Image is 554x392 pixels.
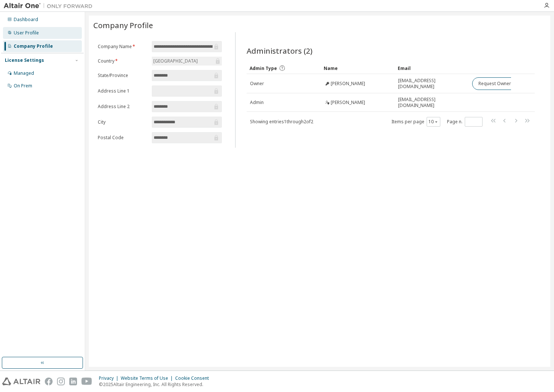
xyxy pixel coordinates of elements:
div: Email [398,62,466,74]
div: Cookie Consent [175,375,213,381]
span: [PERSON_NAME] [331,81,365,87]
span: [EMAIL_ADDRESS][DOMAIN_NAME] [398,97,465,108]
div: License Settings [5,57,44,63]
img: altair_logo.svg [2,378,40,385]
img: youtube.svg [81,378,92,385]
span: Owner [250,81,264,87]
img: instagram.svg [57,378,65,385]
div: Website Terms of Use [121,375,175,381]
p: © 2025 Altair Engineering, Inc. All Rights Reserved. [99,381,213,388]
label: Address Line 2 [98,104,147,110]
span: Items per page [391,117,440,127]
span: Company Profile [93,20,153,30]
div: On Prem [14,83,32,89]
span: Page n. [447,117,483,127]
div: Privacy [99,375,121,381]
span: Showing entries 1 through 2 of 2 [250,118,313,125]
img: facebook.svg [45,378,53,385]
button: 10 [428,119,438,125]
div: User Profile [14,30,39,36]
div: [GEOGRAPHIC_DATA] [152,57,199,65]
button: Request Owner Change [472,77,535,90]
label: Address Line 1 [98,88,147,94]
div: [GEOGRAPHIC_DATA] [152,57,222,66]
label: Company Name [98,44,147,50]
label: City [98,119,147,125]
span: Administrators (2) [247,46,313,56]
div: Dashboard [14,17,38,23]
span: Admin Type [250,65,277,71]
label: State/Province [98,73,147,78]
div: Managed [14,70,34,76]
img: Altair One [4,2,96,10]
label: Country [98,58,147,64]
div: Name [324,62,392,74]
img: linkedin.svg [69,378,77,385]
span: [EMAIL_ADDRESS][DOMAIN_NAME] [398,78,465,90]
label: Postal Code [98,135,147,141]
span: Admin [250,100,264,105]
span: [PERSON_NAME] [331,100,365,105]
div: Company Profile [14,43,53,49]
